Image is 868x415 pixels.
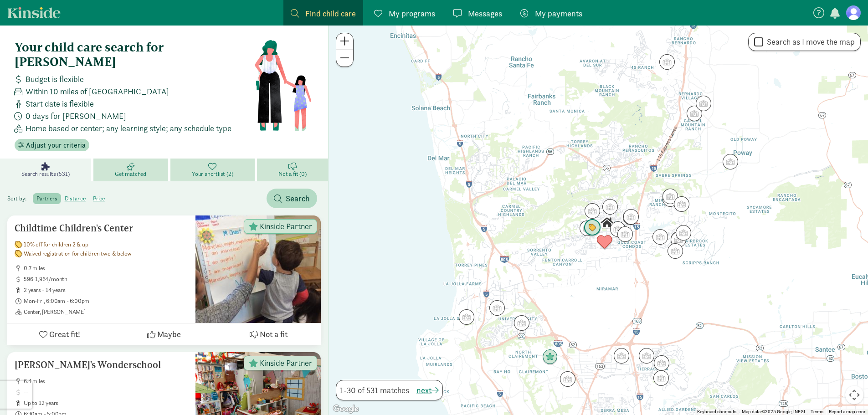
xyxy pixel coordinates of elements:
[602,199,618,215] div: Click to see details
[535,7,582,20] span: My payments
[24,287,188,294] span: 2 years - 14 years
[24,241,88,248] span: 10% off for children 2 & up
[26,73,84,85] span: Budget is flexible
[24,308,188,316] span: Center, [PERSON_NAME]
[15,139,89,152] button: Adjust your criteria
[26,85,169,97] span: Within 10 miles of [GEOGRAPHIC_DATA]
[24,400,188,407] span: up to 12 years
[7,195,31,202] span: Sort by:
[687,106,702,121] div: Click to see details
[663,189,678,204] div: Click to see details
[305,7,356,20] span: Find child care
[257,159,328,181] a: Not a fit (0)
[459,309,474,325] div: Click to see details
[597,235,612,250] div: Click to see details
[652,229,668,245] div: Click to see details
[15,223,188,234] h5: Childtime Children's Center
[216,323,321,345] button: Not a fit
[639,348,654,364] div: Click to see details
[617,226,633,242] div: Click to see details
[89,193,108,204] label: price
[560,371,575,387] div: Click to see details
[115,170,146,178] span: Get matched
[260,328,288,340] span: Not a fit
[331,403,361,415] img: Google
[671,232,686,247] div: Click to see details
[654,355,669,371] div: Click to see details
[829,409,865,414] a: Report a map error
[21,170,69,178] span: Search results (531)
[7,323,112,345] button: Great fit!
[696,96,711,111] div: Click to see details
[267,189,317,208] button: Search
[340,384,409,396] span: 1-30 of 531 matches
[15,40,254,69] h4: Your child care search for [PERSON_NAME]
[331,403,361,415] a: Open this area in Google Maps (opens a new window)
[15,359,188,370] h5: [PERSON_NAME]'s Wonderschool
[192,170,233,178] span: Your shortlist (2)
[742,409,805,414] span: Map data ©2025 Google, INEGI
[610,221,626,237] div: Click to see details
[674,196,689,212] div: Click to see details
[489,300,505,316] div: Click to see details
[763,36,855,47] label: Search as I move the map
[723,154,738,169] div: Click to see details
[260,222,312,231] span: Kinside Partner
[676,225,691,241] div: Click to see details
[585,203,600,219] div: Click to see details
[623,209,639,225] div: Click to see details
[26,140,86,151] span: Adjust your criteria
[49,328,80,340] span: Great fit!
[24,297,188,305] span: Mon-Fri, 6:00am - 6:00pm
[112,323,216,345] button: Maybe
[93,159,170,181] a: Get matched
[260,359,312,367] span: Kinside Partner
[416,384,439,396] button: next
[26,110,126,122] span: 0 days for [PERSON_NAME]
[663,191,678,207] div: Click to see details
[584,219,601,236] div: Click to see details
[24,378,188,385] span: 6.4 miles
[671,231,686,247] div: Click to see details
[24,265,188,272] span: 0.7 miles
[61,193,89,204] label: distance
[24,276,188,283] span: 596-1,964/month
[278,170,306,178] span: Not a fit (0)
[659,54,675,70] div: Click to see details
[697,409,736,415] button: Keyboard shortcuts
[33,193,61,204] label: partners
[653,370,669,386] div: Click to see details
[845,386,863,404] button: Map camera controls
[542,349,558,365] div: Click to see details
[623,210,638,225] div: Click to see details
[157,328,181,340] span: Maybe
[811,409,823,414] a: Terms (opens in new tab)
[514,315,529,331] div: Click to see details
[170,159,257,181] a: Your shortlist (2)
[468,7,502,20] span: Messages
[580,220,595,236] div: Click to see details
[599,215,615,231] div: Click to see details
[24,250,132,257] span: Waived registration for children two & below
[26,97,94,110] span: Start date is flexible
[668,243,683,259] div: Click to see details
[614,348,629,364] div: Click to see details
[7,7,61,18] a: Kinside
[26,122,231,134] span: Home based or center; any learning style; any schedule type
[286,192,310,205] span: Search
[389,7,435,20] span: My programs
